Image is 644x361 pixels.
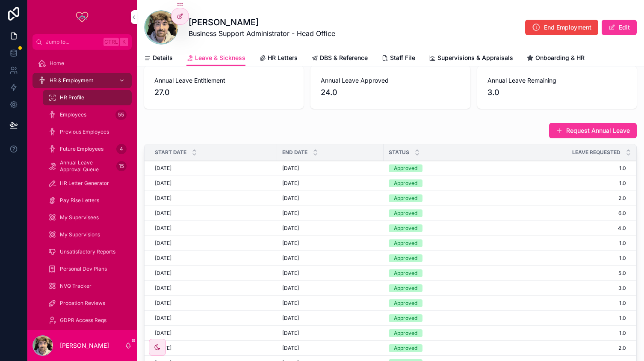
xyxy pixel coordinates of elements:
a: [DATE] [155,300,272,307]
a: HR Letter Generator [43,176,132,191]
span: [DATE] [282,225,299,232]
a: My Supervisees [43,210,132,225]
a: [DATE] [155,210,272,217]
div: Approved [394,209,417,217]
a: Approved [389,284,478,292]
a: [DATE] [155,330,272,337]
span: [DATE] [282,180,299,187]
a: [DATE] [282,255,378,262]
span: [DATE] [155,165,171,172]
span: DBS & Reference [320,54,368,62]
a: Approved [389,224,478,232]
a: [DATE] [155,240,272,247]
a: Approved [389,344,478,352]
a: [DATE] [282,315,378,322]
span: Ctrl [103,38,119,46]
a: [DATE] [155,225,272,232]
a: [DATE] [282,195,378,202]
a: DBS & Reference [311,50,368,67]
a: [DATE] [282,300,378,307]
span: End Date [282,149,307,156]
span: [DATE] [155,330,171,337]
a: [DATE] [155,255,272,262]
button: Request Annual Leave [549,123,637,138]
img: App logo [75,10,89,24]
span: [DATE] [282,165,299,172]
a: 2.0 [483,195,626,202]
div: 4 [116,144,127,154]
a: Approved [389,209,478,217]
a: Approved [389,179,478,187]
span: Start Date [155,149,186,156]
a: 2.0 [483,345,626,352]
span: HR Letters [268,54,298,62]
a: Previous Employees [43,124,132,140]
span: NVQ Tracker [60,283,92,289]
span: [DATE] [155,240,171,247]
a: [DATE] [282,225,378,232]
span: Annual Leave Approved [321,76,460,85]
span: HR & Employment [50,77,93,84]
span: [DATE] [155,285,171,292]
a: [DATE] [282,345,378,352]
a: Probation Reviews [43,295,132,311]
a: Approved [389,194,478,202]
span: Jump to... [46,39,100,45]
span: [DATE] [155,225,171,232]
span: Unsatisfactory Reports [60,248,115,255]
button: Edit [602,20,637,35]
div: Approved [394,284,417,292]
a: 1.0 [483,240,626,247]
a: [DATE] [155,180,272,187]
span: 24.0 [321,87,460,98]
span: Personal Dev Plans [60,266,107,272]
a: Details [144,50,173,67]
span: [DATE] [155,270,171,277]
a: 1.0 [483,315,626,322]
a: 3.0 [483,285,626,292]
a: Staff File [381,50,415,67]
a: Onboarding & HR [527,50,585,67]
a: GDPR Access Reqs [43,313,132,328]
a: Unsatisfactory Reports [43,244,132,260]
a: Supervisions & Appraisals [429,50,513,67]
a: 1.0 [483,300,626,307]
span: Leave & Sickness [195,54,245,62]
span: [DATE] [282,315,299,322]
span: Annual Leave Remaining [487,76,626,85]
a: 1.0 [483,180,626,187]
span: 4.0 [483,225,626,232]
a: NVQ Tracker [43,278,132,294]
span: Staff File [390,54,415,62]
a: Approved [389,329,478,337]
a: [DATE] [282,330,378,337]
div: Approved [394,314,417,322]
a: My Supervisions [43,227,132,242]
div: scrollable content [27,50,137,330]
a: 5.0 [483,270,626,277]
span: 3.0 [487,87,626,98]
span: [DATE] [282,240,299,247]
a: [DATE] [155,345,272,352]
p: [PERSON_NAME] [60,341,109,350]
span: [DATE] [282,255,299,262]
span: Details [153,54,173,62]
a: 1.0 [483,165,626,172]
span: Annual Leave Approval Queue [60,159,113,173]
a: [DATE] [282,240,378,247]
div: Approved [394,179,417,187]
a: Approved [389,299,478,307]
span: [DATE] [155,195,171,202]
span: Home [50,60,64,67]
a: [DATE] [282,285,378,292]
span: 27.0 [154,87,293,98]
a: Approved [389,239,478,247]
span: 6.0 [483,210,626,217]
div: 55 [115,110,127,120]
span: [DATE] [155,300,171,307]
